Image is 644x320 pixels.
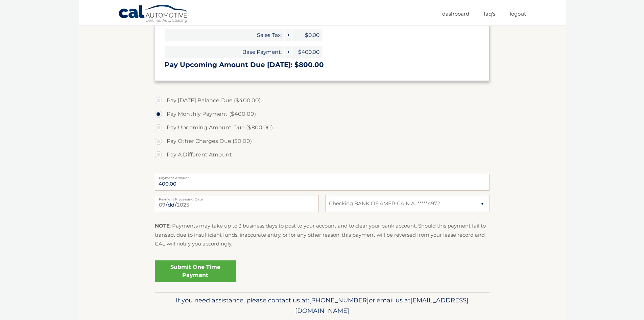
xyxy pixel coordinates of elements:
[155,260,236,282] a: Submit One Time Payment
[155,121,490,134] label: Pay Upcoming Amount Due ($800.00)
[285,29,291,41] span: +
[155,148,490,162] label: Pay A Different Amount
[155,222,170,229] strong: NOTE
[165,46,284,58] span: Base Payment:
[292,46,322,58] span: $400.00
[510,8,526,19] a: Logout
[155,195,319,212] input: Payment Date
[442,8,469,19] a: Dashboard
[292,29,322,41] span: $0.00
[309,296,369,304] span: [PHONE_NUMBER]
[155,221,490,248] p: : Payments may take up to 3 business days to post to your account and to clear your bank account....
[155,174,490,179] label: Payment Amount
[285,46,291,58] span: +
[159,295,485,317] p: If you need assistance, please contact us at: or email us at
[155,107,490,121] label: Pay Monthly Payment ($400.00)
[155,94,490,107] label: Pay [DATE] Balance Due ($400.00)
[484,8,495,19] a: FAQ's
[155,174,490,191] input: Payment Amount
[165,29,284,41] span: Sales Tax:
[118,4,189,24] a: Cal Automotive
[155,134,490,148] label: Pay Other Charges Due ($0.00)
[155,195,319,200] label: Payment Processing Date
[165,61,480,69] h3: Pay Upcoming Amount Due [DATE]: $800.00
